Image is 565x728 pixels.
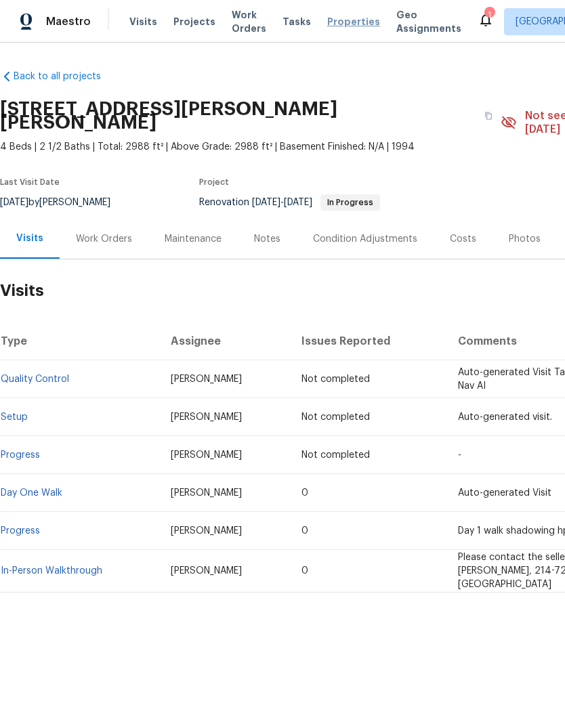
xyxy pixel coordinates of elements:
[171,488,242,498] span: [PERSON_NAME]
[291,322,446,360] th: Issues Reported
[327,15,380,28] span: Properties
[171,526,242,536] span: [PERSON_NAME]
[301,374,370,384] span: Not completed
[458,488,551,498] span: Auto-generated Visit
[1,374,69,384] a: Quality Control
[313,232,417,246] div: Condition Adjustments
[458,412,552,422] span: Auto-generated visit.
[16,232,43,245] div: Visits
[1,566,102,576] a: In-Person Walkthrough
[301,526,308,536] span: 0
[284,198,312,207] span: [DATE]
[165,232,222,246] div: Maintenance
[450,232,476,246] div: Costs
[301,450,370,460] span: Not completed
[282,17,311,26] span: Tasks
[46,15,91,28] span: Maestro
[171,450,242,460] span: [PERSON_NAME]
[232,8,266,35] span: Work Orders
[301,488,308,498] span: 0
[199,198,380,207] span: Renovation
[76,232,132,246] div: Work Orders
[252,198,280,207] span: [DATE]
[301,412,370,422] span: Not completed
[476,104,501,128] button: Copy Address
[160,322,291,360] th: Assignee
[509,232,541,246] div: Photos
[171,566,242,576] span: [PERSON_NAME]
[396,8,461,35] span: Geo Assignments
[171,374,242,384] span: [PERSON_NAME]
[171,412,242,422] span: [PERSON_NAME]
[458,450,461,460] span: -
[322,198,379,207] span: In Progress
[1,450,40,460] a: Progress
[199,178,229,186] span: Project
[484,8,494,22] div: 1
[1,526,40,536] a: Progress
[173,15,215,28] span: Projects
[252,198,312,207] span: -
[254,232,280,246] div: Notes
[129,15,157,28] span: Visits
[1,412,28,422] a: Setup
[1,488,62,498] a: Day One Walk
[301,566,308,576] span: 0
